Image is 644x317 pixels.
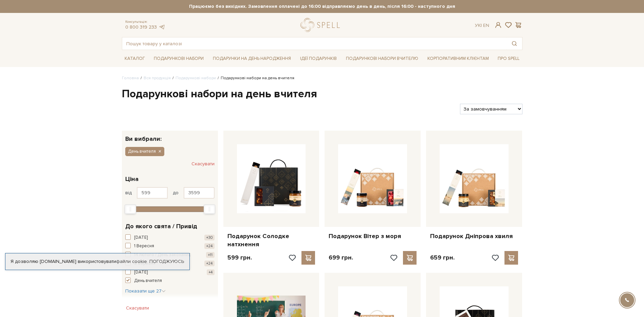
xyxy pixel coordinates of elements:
[210,53,294,64] a: Подарунки на День народження
[134,243,154,250] span: 1 Вересня
[159,24,165,30] a: telegram
[176,76,216,81] a: Подарункові набори
[122,76,139,81] a: Головна
[125,243,215,250] button: 1 Вересня +24
[206,252,215,258] span: +11
[125,24,157,30] a: 0 800 319 233
[122,87,522,101] h1: Подарункові набори на день вчителя
[475,22,489,29] div: Ук
[125,252,215,258] button: 14 лютого / День закоханих +11
[125,278,215,284] button: День вчителя
[329,254,353,262] p: 699 грн.
[125,288,166,294] span: Показати ще 27
[184,187,215,199] input: Ціна
[125,204,136,214] div: Min
[204,235,215,240] span: +30
[125,269,215,276] button: [DATE] +4
[430,232,518,240] a: Подарунок Дніпрова хвиля
[204,243,215,249] span: +24
[134,252,190,258] span: 14 лютого / День закоханих
[122,303,153,314] button: Скасувати
[300,18,343,32] a: logo
[191,158,215,169] button: Скасувати
[329,232,417,240] a: Подарунок Вітер з моря
[125,190,132,196] span: від
[151,53,206,64] a: Подарункові набори
[144,76,171,81] a: Вся продукція
[134,269,148,276] span: [DATE]
[207,269,215,275] span: +4
[125,222,197,231] span: До якого свята / Привід
[204,204,215,214] div: Max
[122,53,148,64] a: Каталог
[343,53,421,64] a: Подарункові набори Вчителю
[137,187,168,199] input: Ціна
[204,261,215,266] span: +24
[216,75,294,81] li: Подарункові набори на день вчителя
[125,234,215,241] button: [DATE] +30
[122,37,507,50] input: Пошук товару у каталозі
[134,278,162,284] span: День вчителя
[125,288,166,295] button: Показати ще 27
[227,254,252,262] p: 599 грн.
[483,22,489,28] a: En
[227,232,315,248] a: Подарунок Солодке натхнення
[122,131,218,142] div: Ви вибрали:
[125,147,164,156] button: День вчителя
[122,3,522,10] strong: Працюємо без вихідних. Замовлення оплачені до 16:00 відправляємо день в день, після 16:00 - насту...
[134,234,148,241] span: [DATE]
[425,53,492,64] a: Корпоративним клієнтам
[430,254,455,262] p: 659 грн.
[125,20,165,24] span: Консультація:
[173,190,179,196] span: до
[5,258,189,265] div: Я дозволяю [DOMAIN_NAME] використовувати
[128,148,156,154] span: День вчителя
[149,258,184,265] a: Погоджуюсь
[495,53,522,64] a: Про Spell
[116,258,147,264] a: файли cookie
[507,37,522,50] button: Пошук товару у каталозі
[297,53,339,64] a: Ідеї подарунків
[125,174,139,184] span: Ціна
[481,22,482,28] span: |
